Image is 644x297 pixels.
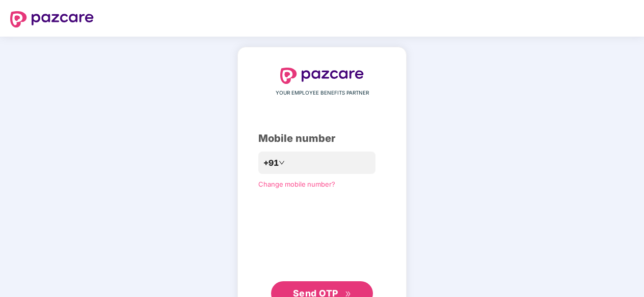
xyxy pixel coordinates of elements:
div: Mobile number [258,131,386,146]
span: down [279,160,285,166]
img: logo [280,68,364,84]
span: YOUR EMPLOYEE BENEFITS PARTNER [276,89,369,97]
img: logo [10,11,94,27]
a: Change mobile number? [258,180,335,188]
span: +91 [263,157,279,169]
